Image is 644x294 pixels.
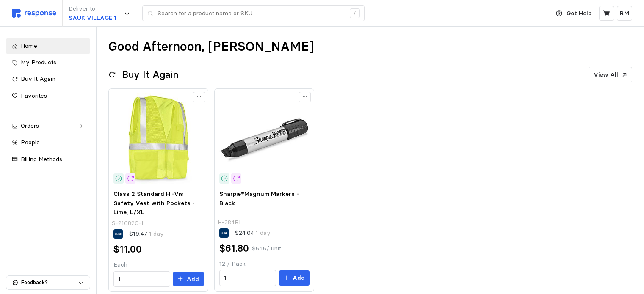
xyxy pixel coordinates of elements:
[21,155,62,163] span: Billing Methods
[219,242,249,255] h2: $61.80
[147,230,164,237] span: 1 day
[6,55,90,70] a: My Products
[21,58,56,66] span: My Products
[567,9,591,18] p: Get Help
[118,272,165,287] input: Qty
[112,219,145,228] p: S-21682G-L
[21,138,40,146] span: People
[21,42,37,49] span: Home
[6,38,90,54] a: Home
[113,243,142,256] h2: $11.00
[254,229,271,236] span: 1 day
[293,273,305,283] p: Add
[252,244,281,253] p: $5.15 / unit
[69,14,116,23] p: SAUK VILLAGE 1
[158,6,345,21] input: Search for a product name or SKU
[113,93,204,184] img: S-21682G-L_US
[617,6,632,21] button: RM
[108,38,314,55] h1: Good Afternoon, [PERSON_NAME]
[224,270,271,286] input: Qty
[6,88,90,104] a: Favorites
[350,8,360,19] div: /
[235,228,271,238] p: $24.04
[21,92,47,99] span: Favorites
[219,259,310,269] p: 12 / Pack
[219,190,299,207] span: Sharpie®Magnum Markers - Black
[551,5,597,22] button: Get Help
[129,229,164,239] p: $19.47
[6,152,90,167] a: Billing Methods
[6,118,90,134] a: Orders
[113,260,204,269] p: Each
[173,272,204,287] button: Add
[21,121,75,131] div: Orders
[21,75,55,82] span: Buy It Again
[589,67,632,83] button: View All
[122,68,178,81] h2: Buy It Again
[12,9,56,18] img: svg%3e
[187,275,199,284] p: Add
[219,93,310,184] img: H-384BL
[69,4,116,14] p: Deliver to
[620,9,629,18] p: RM
[6,71,90,87] a: Buy It Again
[6,135,90,150] a: People
[279,270,310,286] button: Add
[594,70,618,80] p: View All
[21,279,78,286] p: Feedback?
[6,276,90,289] button: Feedback?
[218,218,242,227] p: H-384BL
[113,190,195,216] span: Class 2 Standard Hi-Vis Safety Vest with Pockets - Lime, L/XL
